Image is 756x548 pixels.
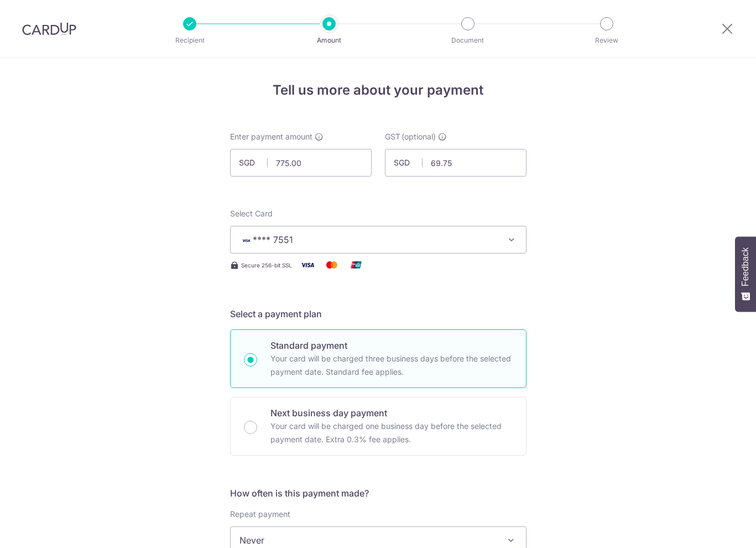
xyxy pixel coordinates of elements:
span: SGD [239,157,268,168]
img: VISA [239,236,253,244]
input: 0.00 [385,149,526,177]
span: Enter payment amount [230,131,312,142]
button: Feedback - Show survey [735,236,756,312]
p: Next business day payment [270,406,513,420]
span: GST [385,131,400,142]
img: Visa [296,258,319,272]
label: Repeat payment [230,509,290,520]
span: Secure 256-bit SSL [241,261,292,270]
p: Your card will be charged three business days before the selected payment date. Standard fee appl... [270,352,513,379]
img: CardUp [22,22,76,35]
p: Standard payment [270,339,513,352]
h5: Select a payment plan [230,307,526,320]
span: SGD [394,157,423,168]
img: Mastercard [321,258,343,272]
span: (optional) [402,131,436,142]
p: Review [566,35,648,46]
iframe: Opens a widget where you can find more information [685,515,745,542]
h5: How often is this payment made? [230,487,526,500]
input: 0.00 [230,149,372,177]
img: Union Pay [345,258,367,272]
p: Your card will be charged one business day before the selected payment date. Extra 0.3% fee applies. [270,420,513,446]
span: translation missing: en.payables.payment_networks.credit_card.summary.labels.select_card [230,209,273,218]
p: Amount [288,35,370,46]
p: Document [427,35,509,46]
span: Feedback [741,247,750,286]
p: Recipient [149,35,231,46]
h4: Tell us more about your payment [230,80,526,100]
